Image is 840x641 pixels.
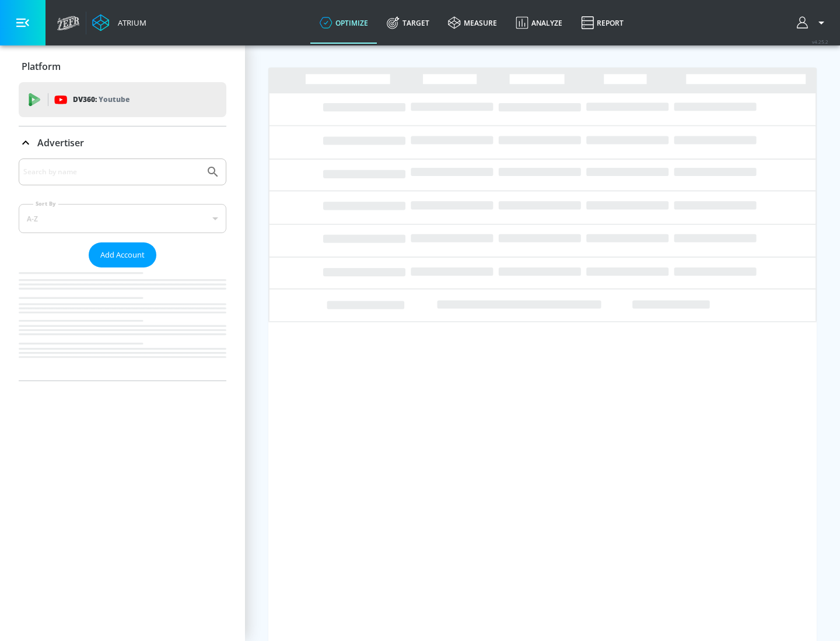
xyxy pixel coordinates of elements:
div: DV360: Youtube [19,82,226,117]
p: Advertiser [37,136,84,149]
span: v 4.25.2 [812,38,828,45]
a: Atrium [92,14,146,31]
a: measure [439,2,506,44]
a: Report [572,2,633,44]
span: Add Account [100,248,145,262]
p: Youtube [99,93,129,105]
p: Platform [22,60,61,73]
div: Platform [19,50,226,83]
nav: list of Advertiser [19,267,226,381]
button: Add Account [89,242,156,267]
div: Advertiser [19,126,226,159]
div: Atrium [113,17,146,28]
label: Sort By [33,200,58,207]
div: Advertiser [19,159,226,381]
p: DV360: [73,93,129,106]
div: A-Z [19,204,226,233]
a: optimize [310,2,377,44]
a: Target [377,2,439,44]
a: Analyze [506,2,572,44]
input: Search by name [23,164,200,179]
